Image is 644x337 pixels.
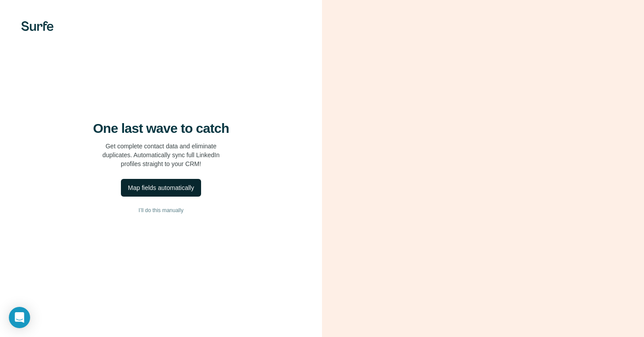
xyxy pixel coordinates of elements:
[128,183,194,192] div: Map fields automatically
[121,179,201,197] button: Map fields automatically
[139,206,183,214] span: I’ll do this manually
[102,142,220,168] p: Get complete contact data and eliminate duplicates. Automatically sync full LinkedIn profiles str...
[93,120,229,136] h4: One last wave to catch
[9,307,30,328] div: Open Intercom Messenger
[18,204,304,217] button: I’ll do this manually
[21,21,54,31] img: Surfe's logo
